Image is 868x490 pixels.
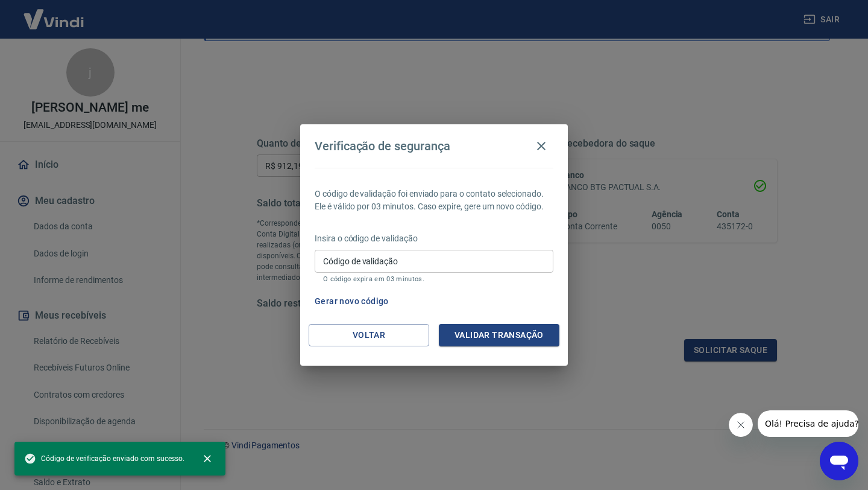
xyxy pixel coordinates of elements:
[315,232,553,245] p: Insira o código de validação
[7,8,101,18] span: Olá! Precisa de ajuda?
[309,324,429,346] button: Voltar
[24,453,184,465] span: Código de verificação enviado com sucesso.
[323,275,545,283] p: O código expira em 03 minutos.
[758,410,858,437] iframe: Mensagem da empresa
[310,290,394,313] button: Gerar novo código
[315,139,450,153] h4: Verificação de segurança
[194,445,221,472] button: close
[439,324,559,346] button: Validar transação
[315,188,553,213] p: O código de validação foi enviado para o contato selecionado. Ele é válido por 03 minutos. Caso e...
[820,442,858,480] iframe: Botão para abrir a janela de mensagens
[729,413,753,437] iframe: Fechar mensagem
